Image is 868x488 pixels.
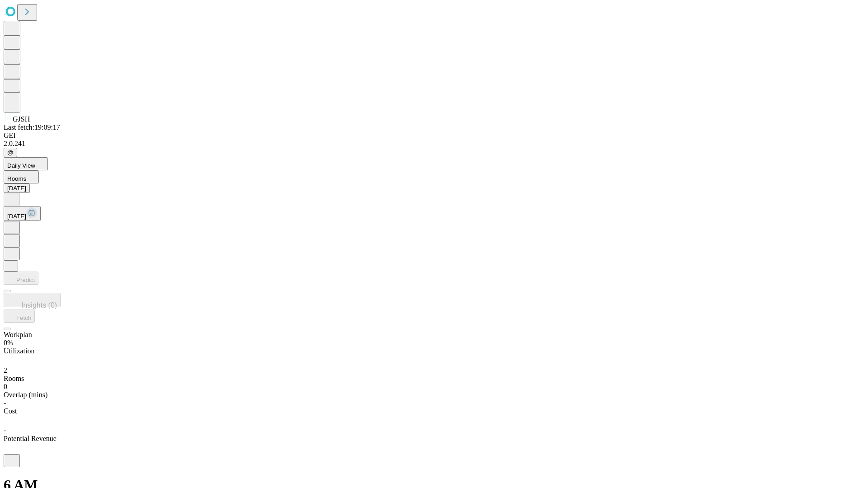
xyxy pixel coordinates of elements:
span: Cost [4,407,17,415]
div: GEI [4,131,864,140]
button: Predict [4,272,38,285]
span: [DATE] [7,213,26,220]
span: Rooms [4,375,24,382]
span: GJSH [13,115,30,123]
span: - [4,427,6,434]
span: Last fetch: 19:09:17 [4,123,60,131]
div: 2.0.241 [4,140,864,148]
span: Workplan [4,331,32,338]
span: 0 [4,383,7,390]
span: Insights (0) [21,301,57,309]
button: Insights (0) [4,293,61,307]
button: [DATE] [4,183,30,193]
span: Overlap (mins) [4,391,47,399]
span: 0% [4,339,13,347]
button: Rooms [4,170,39,183]
button: Daily View [4,157,48,170]
span: Potential Revenue [4,435,57,442]
span: @ [7,149,14,156]
span: Daily View [7,162,35,169]
span: 2 [4,366,7,374]
span: Rooms [7,175,26,182]
button: Fetch [4,310,35,323]
span: - [4,399,6,407]
button: [DATE] [4,206,41,221]
button: @ [4,148,17,157]
span: Utilization [4,347,34,355]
